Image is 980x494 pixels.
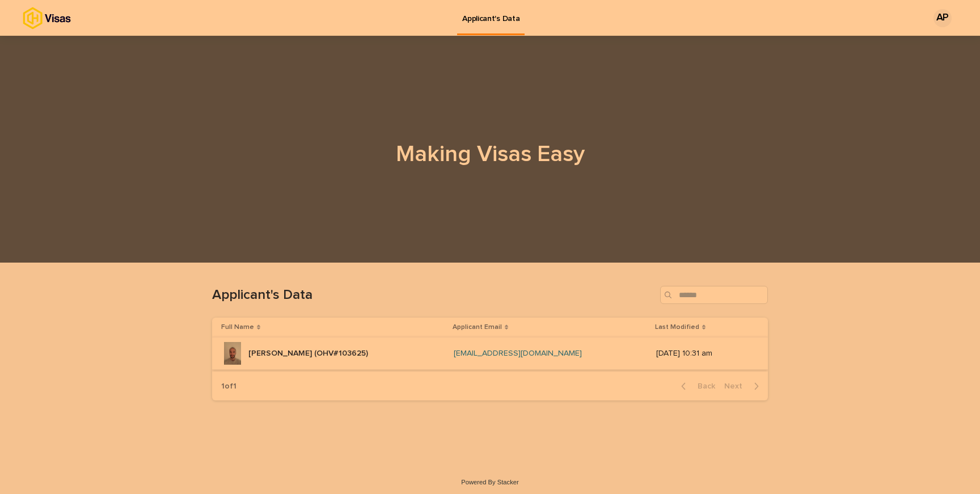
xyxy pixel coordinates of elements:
p: Last Modified [655,321,699,333]
div: AP [933,9,952,27]
input: Search [660,286,768,304]
p: [DATE] 10:31 am [656,349,750,358]
p: Applicant Email [453,321,502,333]
span: Next [724,382,749,390]
p: 1 of 1 [212,373,246,400]
a: Powered By Stacker [461,479,518,485]
button: Back [672,381,720,391]
h1: Making Visas Easy [212,141,768,168]
h1: Applicant's Data [212,287,656,303]
tr: [PERSON_NAME] (OHV#103625)[PERSON_NAME] (OHV#103625) [EMAIL_ADDRESS][DOMAIN_NAME] [DATE] 10:31 am [212,337,768,370]
button: Next [720,381,768,391]
p: [PERSON_NAME] (OHV#103625) [248,347,370,358]
img: tx8HrbJQv2PFQx4TXEq5 [23,7,111,29]
p: Full Name [221,321,254,333]
span: Back [691,382,715,390]
a: [EMAIL_ADDRESS][DOMAIN_NAME] [454,349,582,357]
